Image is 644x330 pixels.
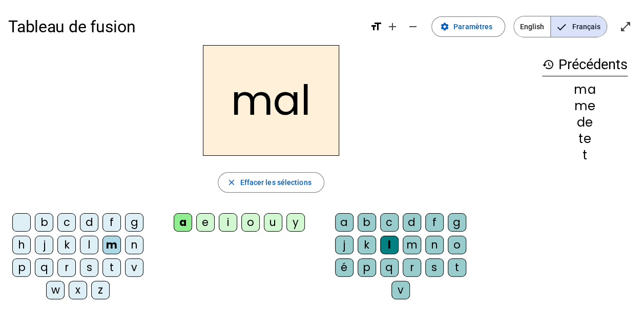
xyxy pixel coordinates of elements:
[425,213,444,232] div: f
[241,213,260,232] div: o
[542,53,628,76] h3: Précédents
[57,258,76,277] div: r
[203,45,339,156] h2: mal
[615,16,636,37] button: Entrer en plein écran
[57,213,76,232] div: c
[403,258,421,277] div: r
[382,16,403,37] button: Augmenter la taille de la police
[542,84,628,96] div: ma
[335,213,354,232] div: a
[542,58,554,71] mat-icon: history
[125,236,143,254] div: n
[542,149,628,161] div: t
[542,133,628,145] div: te
[335,236,354,254] div: j
[102,236,121,254] div: m
[102,213,121,232] div: f
[380,258,399,277] div: q
[551,16,607,37] span: Français
[358,236,376,254] div: k
[542,100,628,112] div: me
[513,16,607,37] mat-button-toggle-group: Language selection
[335,258,354,277] div: é
[57,236,76,254] div: k
[453,20,492,33] span: Paramètres
[46,281,65,299] div: w
[514,16,550,37] span: English
[174,213,192,232] div: a
[425,258,444,277] div: s
[69,281,87,299] div: x
[91,281,110,299] div: z
[12,236,31,254] div: h
[218,172,324,193] button: Effacer les sélections
[370,20,382,33] mat-icon: format_size
[448,236,466,254] div: o
[80,258,98,277] div: s
[196,213,215,232] div: e
[448,258,466,277] div: t
[542,116,628,129] div: de
[403,16,423,37] button: Diminuer la taille de la police
[619,20,632,33] mat-icon: open_in_full
[358,213,376,232] div: b
[35,213,53,232] div: b
[403,236,421,254] div: m
[386,20,399,33] mat-icon: add
[358,258,376,277] div: p
[102,258,121,277] div: t
[80,236,98,254] div: l
[219,213,237,232] div: i
[35,258,53,277] div: q
[240,176,311,189] span: Effacer les sélections
[440,22,449,31] mat-icon: settings
[425,236,444,254] div: n
[391,281,410,299] div: v
[407,20,419,33] mat-icon: remove
[8,10,362,43] h1: Tableau de fusion
[286,213,305,232] div: y
[35,236,53,254] div: j
[431,16,505,37] button: Paramètres
[80,213,98,232] div: d
[380,213,399,232] div: c
[125,258,143,277] div: v
[264,213,282,232] div: u
[226,178,236,187] mat-icon: close
[125,213,143,232] div: g
[12,258,31,277] div: p
[403,213,421,232] div: d
[448,213,466,232] div: g
[380,236,399,254] div: l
